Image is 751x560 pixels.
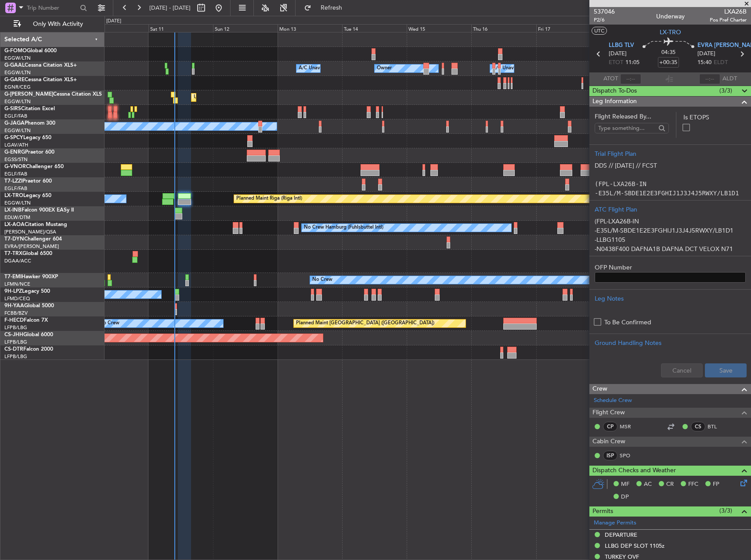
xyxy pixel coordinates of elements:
span: MF [621,480,629,489]
a: 9H-LPZLegacy 500 [4,289,50,294]
span: ETOT [609,58,623,67]
a: LFPB/LBG [4,353,27,360]
div: No Crew [312,273,332,287]
span: 537046 [594,7,615,16]
a: LX-INBFalcon 900EX EASy II [4,208,74,213]
a: EVRA/[PERSON_NAME] [4,243,59,250]
a: EGGW/LTN [4,200,31,206]
span: CR [666,480,674,489]
a: LX-TROLegacy 650 [4,193,51,198]
a: [PERSON_NAME]/QSA [4,229,56,235]
span: Only With Activity [23,21,93,27]
a: G-GAALCessna Citation XLS+ [4,63,77,68]
span: AC [644,480,652,489]
span: Permits [592,506,613,517]
span: T7-LZZI [4,179,22,184]
span: P2/6 [594,16,615,24]
span: G-[PERSON_NAME] [4,92,53,97]
input: Trip Number [27,1,77,14]
span: 11:05 [625,58,639,67]
span: 04:35 [661,48,675,57]
span: Crew [592,384,607,394]
span: Leg Information [592,97,637,107]
a: FCBB/BZV [4,310,28,316]
div: Unplanned Maint [GEOGRAPHIC_DATA] ([GEOGRAPHIC_DATA]) [194,91,338,104]
a: T7-EMIHawker 900XP [4,274,58,280]
a: LFPB/LBG [4,339,27,345]
span: DP [621,493,629,502]
a: G-GARECessna Citation XLS+ [4,77,77,83]
button: UTC [592,27,607,35]
div: CS [691,422,705,431]
code: -E35L/M-SBDE1E2E3FGHIJ1J3J4J5RWXY/LB1D1 [595,190,739,197]
span: LX-TRO [660,28,681,37]
div: Sat 11 [148,24,213,32]
input: Type something... [598,122,656,135]
div: Sun 12 [213,24,278,32]
div: No Crew Hamburg (Fuhlsbuttel Intl) [304,221,383,234]
div: A/C Unavailable [299,62,335,75]
a: EGGW/LTN [4,127,31,134]
p: DDS // [DATE] // FCST [595,161,746,170]
a: F-HECDFalcon 7X [4,318,48,323]
div: A/C Unavailable [492,62,529,75]
a: G-JAGAPhenom 300 [4,121,55,126]
label: To Be Confirmed [604,318,651,327]
span: T7-DYN [4,237,24,242]
a: Schedule Crew [594,396,632,405]
span: ELDT [714,58,728,67]
span: LXA26B [710,7,747,16]
span: FFC [688,480,698,489]
span: Dispatch Checks and Weather [592,466,676,476]
a: LFMD/CEQ [4,295,30,302]
span: FP [713,480,719,489]
span: 9H-LPZ [4,289,22,294]
span: ALDT [722,75,737,83]
span: G-VNOR [4,164,26,169]
span: G-GARE [4,77,25,83]
span: LLBG TLV [609,41,634,50]
span: F-HECD [4,318,24,323]
div: Fri 10 [83,24,148,32]
code: (FPL-LXA26B-IN [595,180,646,187]
div: Thu 16 [471,24,536,32]
a: MSR [620,423,639,431]
div: Ground Handling Notes [595,338,746,348]
span: [DATE] [609,50,627,58]
a: DGAA/ACC [4,258,31,264]
a: 9H-YAAGlobal 5000 [4,303,54,309]
div: Trial Flight Plan [595,149,746,158]
div: ATC Flight Plan [595,205,746,214]
a: LX-AOACitation Mustang [4,222,67,227]
a: SPO [620,452,639,459]
div: Tue 14 [342,24,407,32]
div: Underway [656,12,685,21]
span: G-JAGA [4,121,25,126]
div: Fri 17 [536,24,601,32]
a: EGLF/FAB [4,113,27,119]
span: Pos Pref Charter [710,16,747,24]
a: G-FOMOGlobal 6000 [4,48,57,54]
div: LLBG DEP SLOT 1105z [605,542,664,549]
div: Mon 13 [278,24,342,32]
a: G-ENRGPraetor 600 [4,150,54,155]
a: EGNR/CEG [4,84,31,90]
input: --:-- [620,74,641,84]
span: CS-JHH [4,332,23,337]
a: T7-DYNChallenger 604 [4,237,62,242]
span: G-ENRG [4,150,25,155]
span: LX-INB [4,208,22,213]
span: G-GAAL [4,63,25,68]
label: Is ETOPS [683,113,746,122]
span: CS-DTR [4,347,23,352]
a: EDLW/DTM [4,214,30,221]
a: EGGW/LTN [4,69,31,76]
span: [DATE] - [DATE] [149,4,191,12]
a: G-[PERSON_NAME]Cessna Citation XLS [4,92,102,97]
p: -N0438F400 DAFNA1B DAFNA DCT VELOX N71 DESPO DCT VESAR UL619 MUT [595,244,746,263]
div: Leg Notes [595,294,746,303]
a: LFPB/LBG [4,324,27,331]
span: 9H-YAA [4,303,24,309]
p: -LLBG1105 [595,235,746,244]
div: Planned Maint Riga (Riga Intl) [236,192,302,205]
